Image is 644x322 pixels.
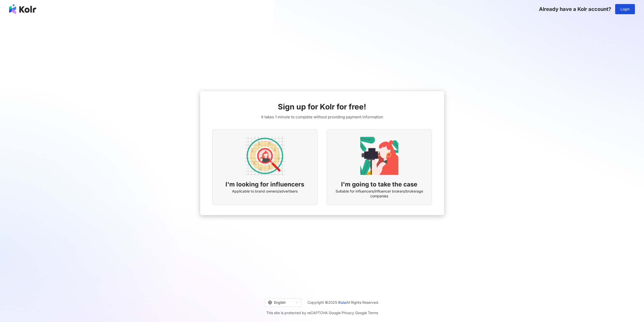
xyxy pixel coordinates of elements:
img: logo [9,4,36,14]
span: Copyright © 2025 All Rights Reserved. [307,299,379,306]
span: I'm looking for influencers [225,180,304,189]
img: KOL identity option [359,136,400,176]
a: Google Privacy [329,311,354,315]
span: It takes 1 minute to complete without providing payment information [261,114,383,120]
img: AD identity option [245,136,285,176]
span: Already have a Kolr account? [539,6,611,12]
a: iKala [338,300,346,305]
span: Login [620,7,630,11]
span: | [328,311,329,315]
span: Applicable to brand owners/advertisers [232,189,298,194]
button: Login [615,4,635,14]
span: This site is protected by reCAPTCHA [266,310,378,316]
span: | [354,311,355,315]
span: Suitable for influencers/influencer brokers/brokerage companies [333,189,426,199]
a: Google Terms [355,311,378,315]
span: I'm going to take the case [341,180,417,189]
div: English [268,298,294,307]
span: Sign up for Kolr for free! [278,101,366,112]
